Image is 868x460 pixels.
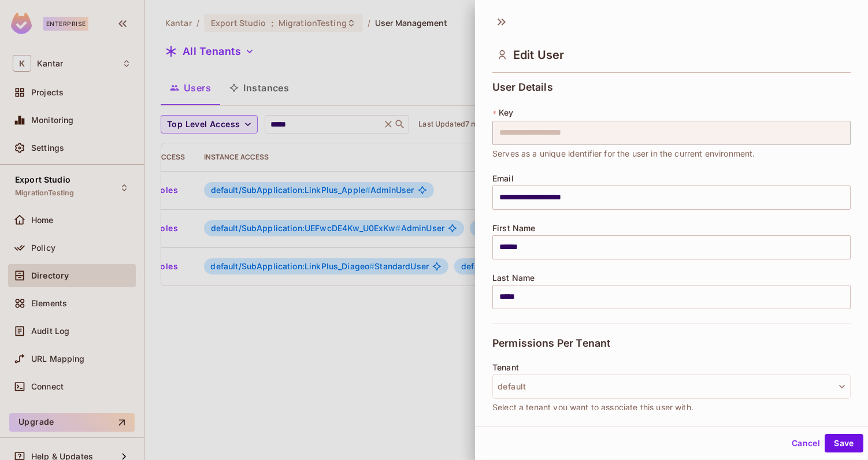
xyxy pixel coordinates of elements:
[492,81,553,93] span: User Details
[513,48,564,62] span: Edit User
[825,434,863,452] button: Save
[499,108,513,117] span: Key
[492,174,514,183] span: Email
[492,401,693,414] span: Select a tenant you want to associate this user with.
[492,374,851,399] button: default
[492,273,535,283] span: Last Name
[787,434,825,452] button: Cancel
[492,363,519,372] span: Tenant
[492,147,755,160] span: Serves as a unique identifier for the user in the current environment.
[492,224,536,233] span: First Name
[492,337,610,349] span: Permissions Per Tenant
